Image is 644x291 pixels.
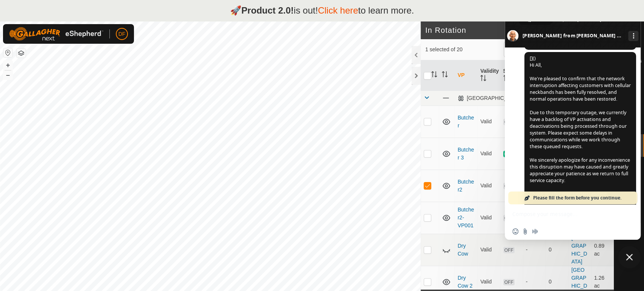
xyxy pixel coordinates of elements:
[477,234,500,266] td: Valid
[425,26,598,35] h2: In Rotation
[477,202,500,234] td: Valid
[455,60,477,91] th: VP
[503,119,515,125] span: OFF
[118,30,126,38] span: DF
[522,228,528,234] span: Send a file
[458,147,474,161] a: Butcher 3
[458,243,468,257] a: Dry Cow
[500,60,523,91] th: Status
[9,27,103,41] img: Gallagher Logo
[431,72,437,78] p-sorticon: Activate to sort
[458,115,474,129] a: Butcher
[17,49,26,58] button: Map Layers
[504,41,595,57] input: Search (S)
[477,170,500,202] td: Valid
[512,228,518,234] span: Insert an emoji
[458,95,543,101] div: [GEOGRAPHIC_DATA]
[503,279,515,285] span: OFF
[477,138,500,170] td: Valid
[458,179,474,193] a: Butcher2
[591,234,614,266] td: 0.89 ac
[503,215,515,221] span: OFF
[503,76,509,82] p-sorticon: Activate to sort
[526,278,543,286] div: -
[532,228,538,234] span: Audio message
[503,183,515,189] span: OFF
[530,55,631,211] span: []() Hi All, We're pleased to confirm that the network interruption affecting customers with cell...
[241,5,294,15] strong: Product 2.0!
[3,70,12,80] button: –
[533,191,621,204] span: Please fill the form before you continue.
[526,246,543,254] div: -
[458,275,473,289] a: Dry Cow 2
[230,4,414,17] p: 🚀 is out! to learn more.
[571,235,587,265] a: [GEOGRAPHIC_DATA]
[477,106,500,138] td: Valid
[3,48,12,57] button: Reset Map
[458,207,474,228] a: Butcher2-VP001
[480,76,486,82] p-sorticon: Activate to sort
[503,247,515,253] span: OFF
[477,60,500,91] th: Validity
[628,31,638,41] div: More channels
[618,246,641,268] div: Close chat
[503,151,512,157] span: ON
[546,234,568,266] td: 0
[3,61,12,70] button: +
[442,72,448,78] p-sorticon: Activate to sort
[318,5,358,15] a: Click here
[425,46,504,54] span: 1 selected of 20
